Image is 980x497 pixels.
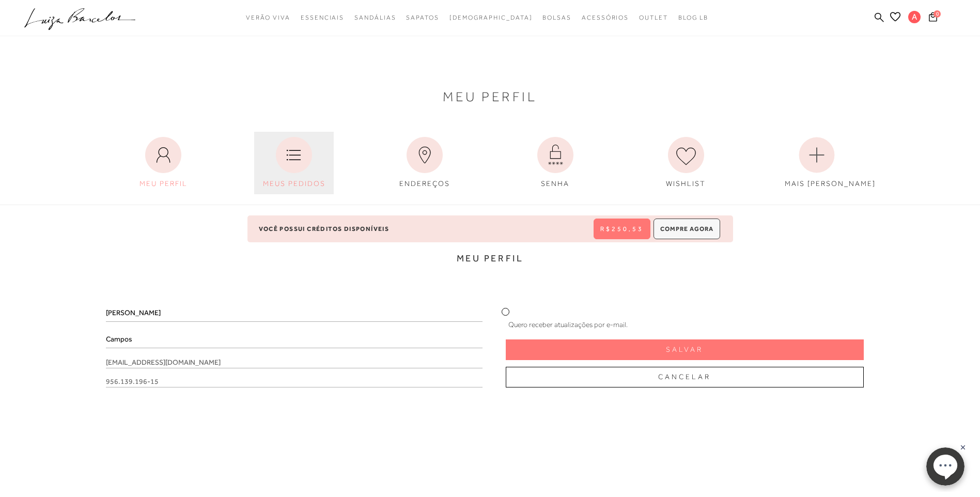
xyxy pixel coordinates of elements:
[106,331,483,348] input: Sobrenome
[678,8,708,27] a: BLOG LB
[506,339,864,360] button: Salvar
[139,179,188,188] span: MEU PERFIL
[639,8,668,27] a: noSubCategoriesText
[541,179,569,188] span: SENHA
[508,320,628,329] span: Quero receber atualizações por e-mail.
[654,219,720,239] button: Compre Agora
[406,14,439,21] span: Sapatos
[506,367,864,387] button: Cancelar
[582,8,629,27] a: noSubCategoriesText
[678,14,708,21] span: BLOG LB
[246,14,290,21] span: Verão Viva
[385,132,464,194] a: ENDEREÇOS
[516,132,595,194] a: SENHA
[406,8,439,27] a: noSubCategoriesText
[666,345,703,354] span: Salvar
[259,225,390,232] span: Você possui créditos disponíveis
[449,8,533,27] a: noSubCategoriesText
[301,8,344,27] a: noSubCategoriesText
[106,376,483,387] span: 956.139.196-15
[934,10,941,18] span: 0
[926,11,940,25] button: 0
[354,14,396,21] span: Sandálias
[354,8,396,27] a: noSubCategoriesText
[582,14,629,21] span: Acessórios
[639,14,668,21] span: Outlet
[646,132,726,194] a: WISHLIST
[123,132,203,194] a: MEU PERFIL
[777,132,857,194] a: MAIS [PERSON_NAME]
[542,14,571,21] span: Bolsas
[594,219,650,239] button: R$250,53
[246,8,290,27] a: noSubCategoriesText
[449,14,533,21] span: [DEMOGRAPHIC_DATA]
[106,304,483,322] input: Nome
[908,11,921,23] span: A
[106,357,483,368] span: [EMAIL_ADDRESS][DOMAIN_NAME]
[263,179,325,188] span: MEUS PEDIDOS
[904,10,926,26] button: A
[254,132,334,194] a: MEUS PEDIDOS
[399,179,450,188] span: ENDEREÇOS
[658,372,711,382] span: Cancelar
[443,91,537,102] span: Meu Perfil
[301,14,344,21] span: Essenciais
[542,8,571,27] a: noSubCategoriesText
[666,179,706,188] span: WISHLIST
[785,179,876,188] span: MAIS [PERSON_NAME]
